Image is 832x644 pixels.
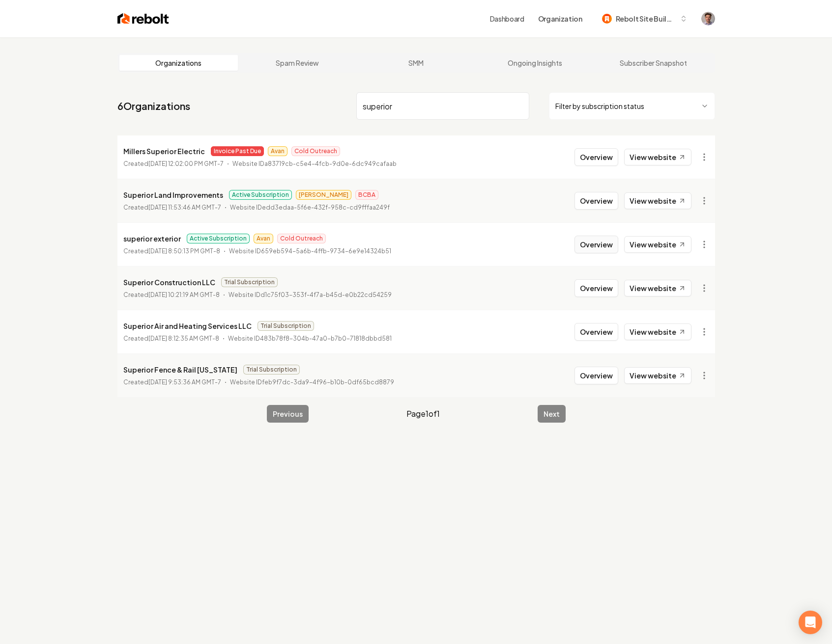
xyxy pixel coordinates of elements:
[229,246,391,256] p: Website ID 659eb594-5a6b-4ffb-9734-6e9e14324b51
[594,55,713,71] a: Subscriber Snapshot
[232,159,397,169] p: Website ID a83719cb-c5e4-4fcb-9d0e-6dc949cafaab
[123,233,181,244] p: superior exterior
[187,234,250,243] span: Active Subscription
[243,365,300,375] span: Trial Subscription
[574,148,618,166] button: Overview
[148,291,220,298] time: [DATE] 10:21:19 AM GMT-8
[123,159,224,169] p: Created
[117,99,190,113] a: 6Organizations
[228,334,392,344] p: Website ID 483b78f8-304b-47a0-b7b0-71818dbbd581
[277,234,326,243] span: Cold Outreach
[123,189,223,201] p: Superior Land Improvements
[148,378,221,386] time: [DATE] 9:53:36 AM GMT-7
[357,55,476,71] a: SMM
[123,290,220,300] p: Created
[230,203,390,213] p: Website ID edd3edaa-5f6e-432f-958c-cd9fffaa249f
[123,334,219,344] p: Created
[123,377,221,387] p: Created
[624,323,691,340] a: View website
[624,149,691,165] a: View website
[148,204,221,211] time: [DATE] 11:53:46 AM GMT-7
[123,145,205,157] p: Millers Superior Electric
[211,146,264,156] span: Invoice Past Due
[490,14,524,24] a: Dashboard
[475,55,594,71] a: Ongoing Insights
[258,321,314,331] span: Trial Subscription
[799,611,822,634] div: Open Intercom Messenger
[123,320,252,332] p: Superior Air and Heating Services LLC
[574,192,618,210] button: Overview
[123,203,221,213] p: Created
[119,55,238,71] a: Organizations
[117,12,169,26] img: Rebolt Logo
[356,92,529,120] input: Search by name or ID
[701,12,715,26] button: Open user button
[254,234,273,243] span: Avan
[229,290,392,300] p: Website ID d1c75f03-353f-4f7a-b45d-e0b22cd54259
[291,146,340,156] span: Cold Outreach
[574,367,618,384] button: Overview
[624,192,691,209] a: View website
[574,323,618,341] button: Overview
[624,236,691,253] a: View website
[123,276,215,288] p: Superior Construction LLC
[238,55,357,71] a: Spam Review
[602,14,612,24] img: Rebolt Site Builder
[148,160,224,167] time: [DATE] 12:02:00 PM GMT-7
[355,190,378,200] span: BCBA
[221,277,278,287] span: Trial Subscription
[296,190,351,200] span: [PERSON_NAME]
[406,408,440,420] span: Page 1 of 1
[574,236,618,253] button: Overview
[624,280,691,296] a: View website
[268,146,287,156] span: Avan
[123,364,237,376] p: Superior Fence & Rail [US_STATE]
[230,377,394,387] p: Website ID feb9f7dc-3da9-4f96-b10b-0df65bcd8879
[616,14,676,24] span: Rebolt Site Builder
[624,367,691,384] a: View website
[123,246,220,256] p: Created
[148,335,219,342] time: [DATE] 8:12:35 AM GMT-8
[229,190,292,200] span: Active Subscription
[532,10,588,27] button: Organization
[701,12,715,26] img: Gregory Geel
[574,279,618,297] button: Overview
[148,247,220,255] time: [DATE] 8:50:13 PM GMT-8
